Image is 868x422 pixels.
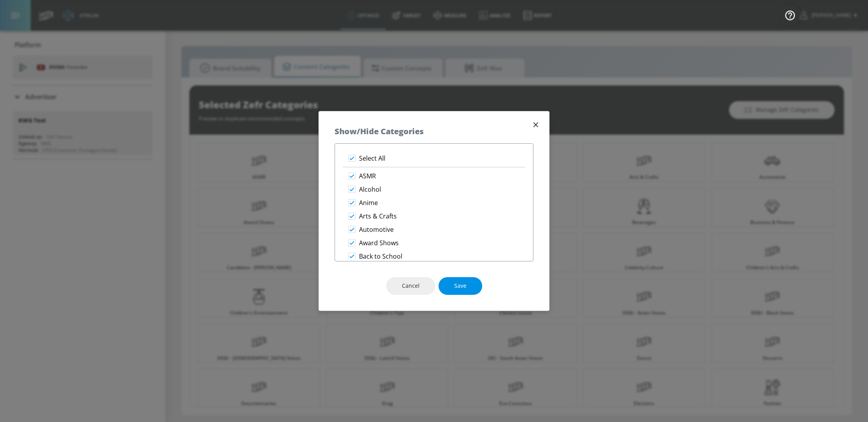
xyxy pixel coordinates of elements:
[359,226,394,234] p: Automotive
[359,199,378,207] p: Anime
[359,172,376,180] p: ASMR
[359,252,402,261] p: Back to School
[386,277,435,295] button: Cancel
[402,281,420,291] span: Cancel
[359,239,399,247] p: Award Shows
[359,212,397,220] p: Arts & Crafts
[454,281,466,291] span: Save
[779,4,801,26] button: Open Resource Center
[335,127,424,135] h5: Show/Hide Categories
[439,277,482,295] button: Save
[359,154,385,163] p: Select All
[359,185,381,194] p: Alcohol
